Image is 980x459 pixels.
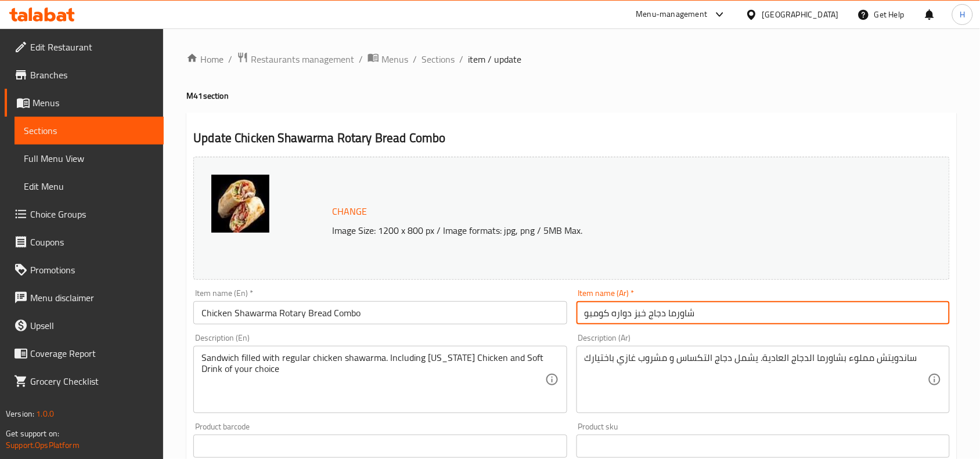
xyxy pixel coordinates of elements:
[5,89,164,117] a: Menus
[381,52,408,66] span: Menus
[24,179,154,193] span: Edit Menu
[5,339,164,367] a: Coverage Report
[30,346,154,360] span: Coverage Report
[5,228,164,256] a: Coupons
[960,8,965,21] span: H
[24,151,154,165] span: Full Menu View
[30,235,154,249] span: Coupons
[5,256,164,284] a: Promotions
[201,352,545,407] textarea: Sandwich filled with regular chicken shawarma. Including [US_STATE] Chicken and Soft Drink of you...
[6,438,80,453] a: Support.OpsPlatform
[24,124,154,138] span: Sections
[30,68,154,82] span: Branches
[636,8,708,21] div: Menu-management
[30,291,154,305] span: Menu disclaimer
[327,223,867,237] p: Image Size: 1200 x 800 px / Image formats: jpg, png / 5MB Max.
[6,426,59,441] span: Get support on:
[30,374,154,388] span: Grocery Checklist
[421,52,455,66] a: Sections
[193,129,950,147] h2: Update Chicken Shawarma Rotary Bread Combo
[577,301,950,324] input: Enter name Ar
[5,367,164,395] a: Grocery Checklist
[359,52,363,66] li: /
[33,96,154,110] span: Menus
[468,52,521,66] span: item / update
[762,8,839,21] div: [GEOGRAPHIC_DATA]
[15,117,164,144] a: Sections
[15,144,164,172] a: Full Menu View
[332,203,367,220] span: Change
[459,52,463,66] li: /
[193,301,567,324] input: Enter name En
[30,207,154,221] span: Choice Groups
[6,406,34,421] span: Version:
[5,200,164,228] a: Choice Groups
[186,52,957,67] nav: breadcrumb
[211,175,269,233] img: download638575059472198101.jpg
[186,52,224,66] a: Home
[577,435,950,458] input: Please enter product sku
[30,40,154,54] span: Edit Restaurant
[193,435,567,458] input: Please enter product barcode
[15,172,164,200] a: Edit Menu
[5,284,164,312] a: Menu disclaimer
[5,312,164,339] a: Upsell
[228,52,232,66] li: /
[30,319,154,332] span: Upsell
[585,352,928,407] textarea: ساندويتش مملوء بشاورما الدجاج العادية. يشمل دجاج التكساس و مشروب غازي باختيارك
[368,52,408,67] a: Menus
[413,52,417,66] li: /
[327,200,372,223] button: Change
[186,90,957,102] h4: M41 section
[237,52,354,67] a: Restaurants management
[30,263,154,277] span: Promotions
[36,406,54,421] span: 1.0.0
[5,61,164,89] a: Branches
[5,33,164,61] a: Edit Restaurant
[251,52,354,66] span: Restaurants management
